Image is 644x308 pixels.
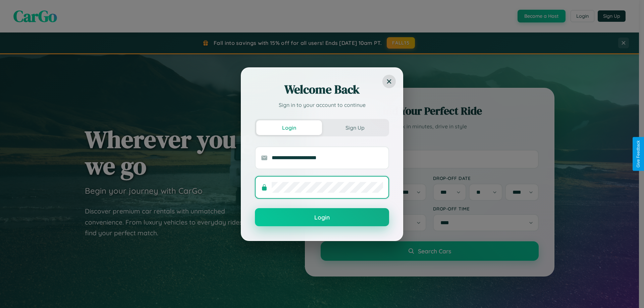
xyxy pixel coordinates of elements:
button: Sign Up [322,120,388,135]
button: Login [255,208,389,226]
div: Give Feedback [636,140,641,168]
p: Sign in to your account to continue [255,101,389,109]
button: Login [256,120,322,135]
h2: Welcome Back [255,81,389,98]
